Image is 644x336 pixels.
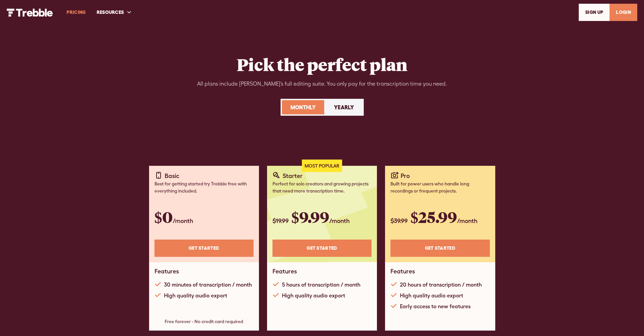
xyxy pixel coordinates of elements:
a: Get STARTED [390,240,490,257]
div: Early access to new features [400,302,471,310]
span: /month [329,217,350,224]
a: Get STARTED [272,240,372,257]
span: $0 [154,207,173,227]
img: Trebble Logo - AI Podcast Editor [7,8,53,17]
div: 5 hours of transcription / month [282,281,360,289]
a: home [7,8,53,16]
a: LOGIN [610,4,637,21]
span: $9.99 [291,207,329,227]
div: Basic [165,171,180,180]
div: 20 hours of transcription / month [400,281,482,289]
h1: Features [390,268,415,275]
h2: Pick the perfect plan [237,54,407,74]
div: High quality audio export [282,291,345,299]
a: SIGn UP [579,4,610,21]
div: Yearly [334,103,354,111]
div: RESOURCES [97,9,124,16]
div: Pro [401,171,410,180]
div: All plans include [PERSON_NAME]’s full editing suite. You only pay for the transcription time you... [197,80,447,88]
a: Yearly [326,100,362,114]
div: High quality audio export [400,291,463,299]
div: Best for getting started try Trebble free with everything included. [154,180,254,195]
a: PRICING [61,1,91,24]
span: /month [173,217,193,224]
span: $25.99 [410,207,457,227]
span: $19.99 [272,217,289,224]
a: Get STARTED [154,240,254,257]
div: Most Popular [302,160,342,172]
div: Perfect for solo creators and growing projects that need more transcription time. [272,180,372,195]
span: $39.99 [390,217,408,224]
div: High quality audio export [164,291,227,299]
div: Built for power users who handle long recordings or frequent projects. [390,180,490,195]
div: Monthly [290,103,316,111]
h1: Features [154,268,179,275]
span: /month [457,217,477,224]
div: 30 minutes of transcription / month [164,281,252,289]
h1: Features [272,268,297,275]
div: RESOURCES [91,1,138,24]
a: Monthly [282,100,324,114]
div: Free forever - No credit card required [154,318,254,325]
